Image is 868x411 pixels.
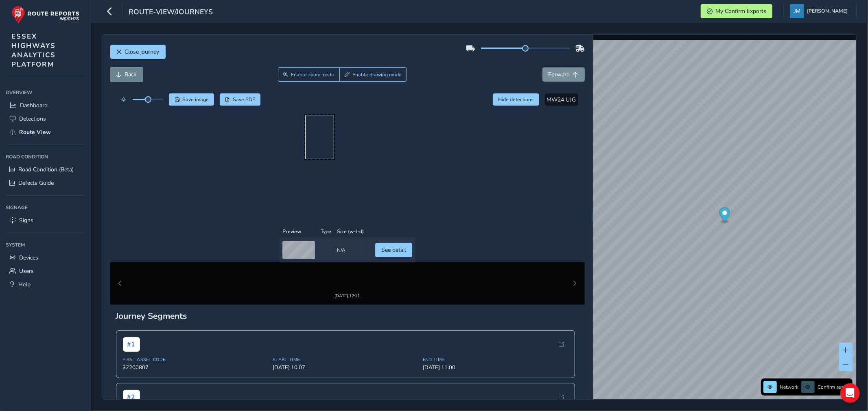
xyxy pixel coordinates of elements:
button: Close journey [110,45,166,59]
span: [PERSON_NAME] [807,4,848,18]
div: Map marker [719,208,730,224]
span: [DATE] 12:40 [423,327,568,334]
button: Forward [542,67,585,82]
button: My Confirm Exports [701,4,772,18]
span: Dashboard [20,102,48,109]
span: MW24 UJG [547,96,576,104]
div: Road Condition [6,151,85,163]
span: Enable zoom mode [291,71,334,78]
span: Devices [19,254,38,262]
span: Start Time: [273,320,418,326]
button: Zoom [278,67,339,82]
span: Save image [182,96,209,103]
span: End Time: [423,214,568,220]
span: Current [144,303,172,312]
button: Draw [339,67,407,82]
button: Save [169,93,214,106]
span: [DATE] 11:02 [273,274,418,281]
a: Road Condition (Beta) [6,163,85,176]
span: Enable drawing mode [352,71,402,78]
a: Signs [6,214,85,227]
span: Detections [19,115,46,123]
span: Help [18,281,31,288]
span: Route View [19,128,51,136]
button: Hide detections [493,93,539,106]
a: Defects Guide [6,176,85,190]
img: diamond-layout [790,4,804,18]
span: Close journey [125,48,160,56]
span: ESSEX HIGHWAYS ANALYTICS PLATFORM [11,32,56,69]
span: Defects Guide [18,179,54,187]
span: route-view/journeys [129,7,213,18]
span: Forward [549,71,570,78]
a: Route View [6,125,85,139]
span: Hide detections [498,96,533,103]
button: [PERSON_NAME] [790,4,851,18]
a: Users [6,264,85,278]
button: Back [110,67,143,82]
span: Start Time: [273,267,418,273]
span: Save PDF [233,96,255,103]
span: [DATE] 10:07 [273,221,418,229]
span: 32200807 [123,221,268,229]
span: Start Time: [273,214,418,220]
span: First Asset Code: [123,267,268,273]
span: 2000779 [123,327,268,334]
span: End Time: [423,267,568,273]
span: Users [19,267,34,275]
div: Open Intercom Messenger [840,383,860,403]
span: Confirm assets [818,384,850,390]
div: Overview [6,87,85,99]
button: PDF [220,93,261,106]
span: 2002099 [123,274,268,281]
span: End Time: [423,320,568,326]
a: Dashboard [6,99,85,112]
span: [DATE] 12:09 [273,327,418,334]
img: rr logo [11,6,79,24]
span: # 2 [123,247,140,262]
span: # 1 [123,195,140,209]
img: Thumbnail frame [323,139,372,147]
div: Journey Segments [116,168,579,179]
span: First Asset Code: [123,214,268,220]
span: # 3 [123,300,140,315]
span: Signs [19,216,33,224]
a: Help [6,278,85,291]
div: [DATE] 12:11 [323,147,372,153]
button: See detail [375,114,412,128]
span: My Confirm Exports [715,7,766,15]
span: Road Condition (Beta) [18,166,74,173]
div: Signage [6,201,85,214]
span: First Asset Code: [123,320,268,326]
span: See detail [381,117,406,125]
td: N/A [334,109,367,134]
div: System [6,239,85,251]
span: [DATE] 12:04 [423,274,568,281]
a: Devices [6,251,85,264]
span: [DATE] 11:00 [423,221,568,229]
span: Network [780,384,798,390]
a: Detections [6,112,85,125]
span: Back [125,71,137,78]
